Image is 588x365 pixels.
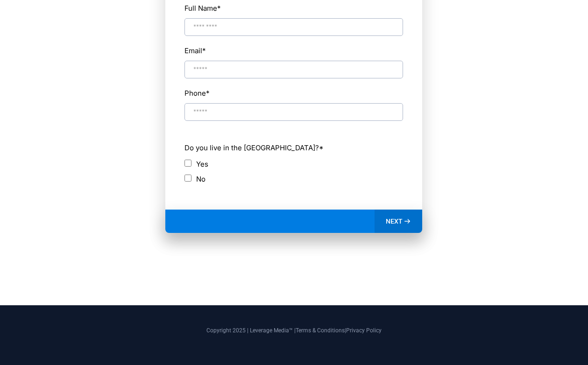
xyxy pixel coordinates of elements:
label: Email [184,44,206,57]
label: Do you live in the [GEOGRAPHIC_DATA]? [184,141,403,154]
label: Yes [196,158,208,170]
span: NEXT [386,217,403,225]
label: Full Name [184,2,403,14]
a: Privacy Policy [346,327,382,334]
label: No [196,173,205,185]
a: Terms & Conditions [296,327,345,334]
p: Copyright 2025 | Leverage Media™ | | [30,326,558,335]
label: Phone [184,87,403,99]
